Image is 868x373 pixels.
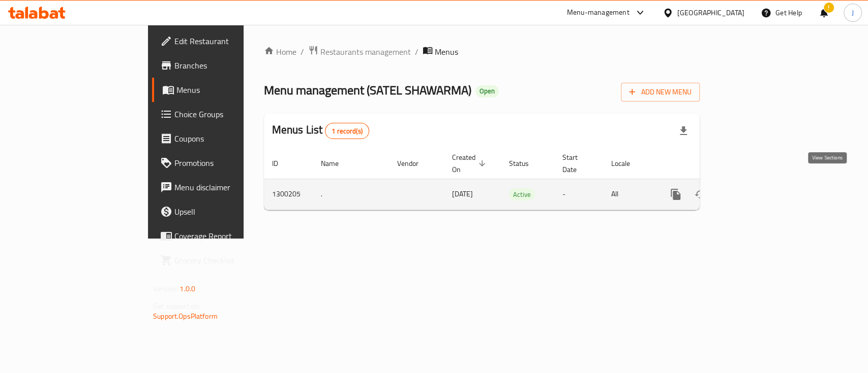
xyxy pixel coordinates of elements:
a: Menu disclaimer [152,175,293,199]
span: Edit Restaurant [174,35,285,47]
a: Coverage Report [152,224,293,248]
span: Add New Menu [629,86,692,98]
span: Choice Groups [174,108,285,120]
span: Menu management ( SATEL SHAWARMA ) [264,79,471,101]
span: 1.0.0 [179,282,195,295]
a: Menus [152,78,293,102]
span: Grocery Checklist [174,254,285,266]
h2: Menus List [272,122,369,139]
span: Open [475,87,499,95]
div: Export file [671,119,696,143]
span: Locale [611,157,643,169]
div: Total records count [325,123,369,139]
li: / [301,46,304,58]
span: Menus [176,84,285,96]
span: Branches [174,59,285,72]
span: Name [321,157,352,169]
span: Upsell [174,206,285,218]
a: Support.OpsPlatform [153,310,218,323]
span: Start Date [562,151,591,176]
span: Menu disclaimer [174,181,285,193]
a: Choice Groups [152,102,293,126]
span: Menus [435,46,458,58]
td: - [554,179,603,210]
a: Upsell [152,199,293,224]
span: Restaurants management [320,46,411,58]
a: Coupons [152,126,293,151]
td: . [313,179,389,210]
td: All [603,179,655,210]
span: Active [509,189,535,200]
a: Branches [152,53,293,78]
span: [DATE] [452,187,473,200]
div: Active [509,188,535,200]
button: more [664,182,688,207]
span: Version: [153,282,178,295]
div: Menu-management [567,7,630,19]
span: Status [509,157,542,169]
div: Open [475,85,499,97]
span: Coverage Report [174,230,285,242]
span: Coupons [174,132,285,145]
span: Get support on: [153,299,200,313]
button: Change Status [688,182,712,207]
nav: breadcrumb [264,45,700,58]
a: Restaurants management [308,45,411,58]
span: J [852,7,854,18]
span: ID [272,157,291,169]
button: Add New Menu [621,83,700,101]
a: Grocery Checklist [152,248,293,273]
div: [GEOGRAPHIC_DATA] [677,7,744,18]
table: enhanced table [264,148,769,210]
th: Actions [655,148,769,179]
span: Created On [452,151,489,176]
span: 1 record(s) [325,126,369,136]
span: Promotions [174,157,285,169]
a: Edit Restaurant [152,29,293,53]
li: / [415,46,418,58]
a: Promotions [152,151,293,175]
span: Vendor [397,157,432,169]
